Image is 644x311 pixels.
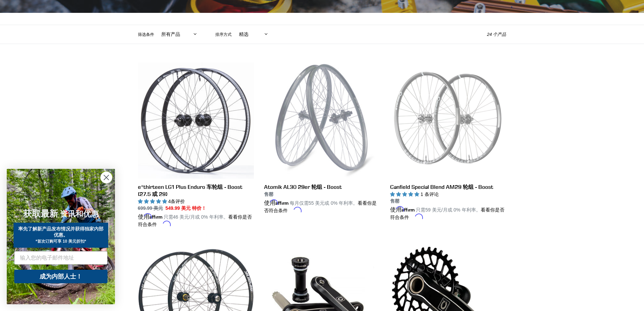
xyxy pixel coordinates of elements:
[35,239,86,244] font: *首次订购可享 10 美元折扣*
[18,226,103,238] font: 率先了解新产品发布情况并获得独家内部优惠。
[138,32,154,37] font: 筛选条件
[40,272,82,281] font: 成为内部人士！
[487,32,506,37] font: 24 个产品
[23,207,58,220] font: 获取最新
[60,208,99,219] font: 资讯和优惠
[215,32,232,37] font: 排序方式
[14,251,108,265] input: 输入您的电子邮件地址
[100,172,112,183] button: 关闭对话框
[14,270,108,283] button: 成为内部人士！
